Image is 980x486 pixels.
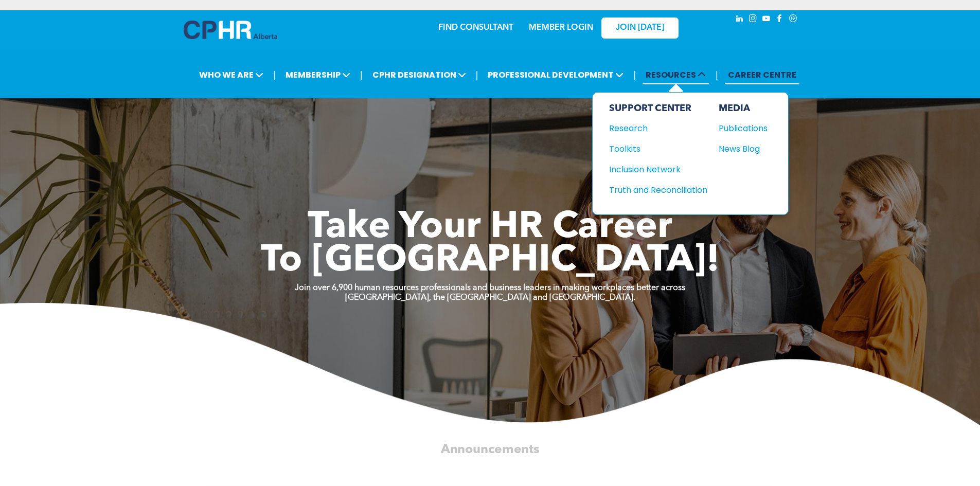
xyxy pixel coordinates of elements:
[719,142,768,155] a: News Blog
[485,65,627,84] span: PROFESSIONAL DEVELOPMENT
[609,163,698,176] div: Inclusion Network
[633,64,636,85] li: |
[609,142,707,155] a: Toolkits
[609,103,707,114] div: SUPPORT CENTER
[273,64,276,85] li: |
[774,13,786,27] a: facebook
[308,209,672,246] span: Take Your HR Career
[788,13,799,27] a: Social network
[601,17,679,39] a: JOIN [DATE]
[719,122,763,135] div: Publications
[719,142,763,155] div: News Blog
[609,142,698,155] div: Toolkits
[609,122,698,135] div: Research
[345,294,635,302] strong: [GEOGRAPHIC_DATA], the [GEOGRAPHIC_DATA] and [GEOGRAPHIC_DATA].
[616,23,664,33] span: JOIN [DATE]
[747,13,759,27] a: instagram
[643,65,709,84] span: RESOURCES
[184,21,277,39] img: A blue and white logo for cp alberta
[716,64,718,85] li: |
[529,24,593,32] a: MEMBER LOGIN
[761,13,772,27] a: youtube
[369,65,469,84] span: CPHR DESIGNATION
[609,184,698,196] div: Truth and Reconciliation
[360,64,363,85] li: |
[719,103,768,114] div: MEDIA
[295,284,685,292] strong: Join over 6,900 human resources professionals and business leaders in making workplaces better ac...
[196,65,266,84] span: WHO WE ARE
[734,13,745,27] a: linkedin
[438,24,513,32] a: FIND CONSULTANT
[609,163,707,176] a: Inclusion Network
[609,184,707,196] a: Truth and Reconciliation
[476,64,478,85] li: |
[441,443,540,456] span: Announcements
[282,65,353,84] span: MEMBERSHIP
[725,65,799,84] a: CAREER CENTRE
[261,243,720,280] span: To [GEOGRAPHIC_DATA]!
[719,122,768,135] a: Publications
[609,122,707,135] a: Research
